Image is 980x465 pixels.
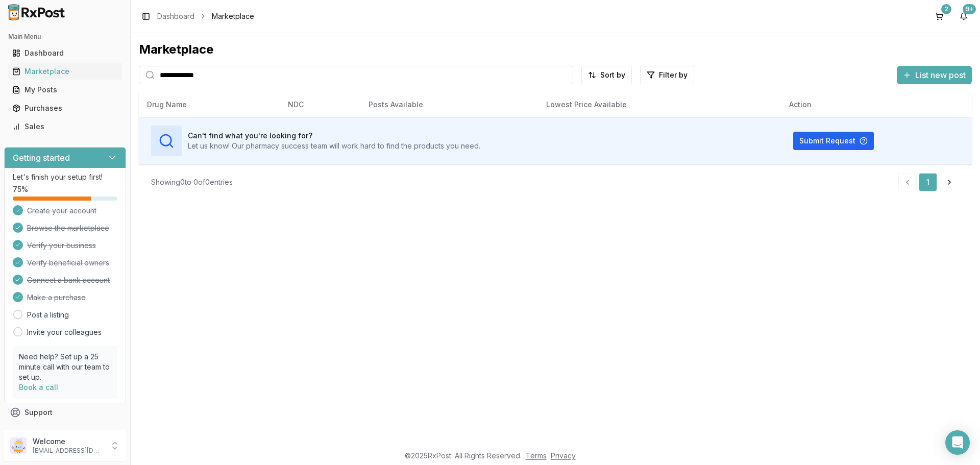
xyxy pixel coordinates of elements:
a: Book a call [19,383,58,391]
button: Marketplace [4,63,126,80]
button: Sort by [581,66,632,84]
a: Post a listing [27,310,69,320]
button: Sales [4,118,126,135]
a: Go to next page [939,173,960,191]
div: Marketplace [139,41,972,58]
span: Create your account [27,206,96,216]
th: Drug Name [139,92,280,117]
span: Connect a bank account [27,275,110,285]
button: Support [4,403,126,422]
span: Browse the marketplace [27,223,109,233]
a: Marketplace [8,62,122,81]
a: List new post [897,71,972,81]
a: My Posts [8,81,122,99]
div: 9+ [963,4,976,14]
a: Sales [8,117,122,136]
a: Invite your colleagues [27,327,102,337]
th: Posts Available [360,92,538,117]
div: Open Intercom Messenger [945,430,970,455]
button: My Posts [4,82,126,98]
div: Showing 0 to 0 of 0 entries [151,177,233,187]
nav: pagination [898,173,960,191]
h3: Getting started [13,152,70,164]
div: Purchases [12,103,118,113]
p: Let's finish your setup first! [13,172,117,182]
h2: Main Menu [8,33,122,41]
span: 75 % [13,184,28,194]
div: Sales [12,121,118,132]
a: Terms [526,451,547,460]
a: Dashboard [157,11,194,21]
button: Filter by [640,66,694,84]
nav: breadcrumb [157,11,254,21]
p: [EMAIL_ADDRESS][DOMAIN_NAME] [33,447,104,455]
p: Welcome [33,436,104,447]
div: Marketplace [12,66,118,77]
img: User avatar [10,437,27,454]
span: Verify beneficial owners [27,258,109,268]
span: Marketplace [212,11,254,21]
span: Verify your business [27,240,96,251]
button: Feedback [4,422,126,440]
button: Dashboard [4,45,126,61]
h3: Can't find what you're looking for? [188,131,480,141]
button: List new post [897,66,972,84]
p: Need help? Set up a 25 minute call with our team to set up. [19,352,111,382]
div: Dashboard [12,48,118,58]
button: Purchases [4,100,126,116]
th: Lowest Price Available [538,92,781,117]
a: 1 [919,173,937,191]
span: Sort by [600,70,625,80]
p: Let us know! Our pharmacy success team will work hard to find the products you need. [188,141,480,151]
button: 9+ [955,8,972,25]
th: NDC [280,92,360,117]
a: Purchases [8,99,122,117]
div: My Posts [12,85,118,95]
span: Make a purchase [27,292,86,303]
th: Action [781,92,972,117]
span: List new post [915,69,966,81]
button: Submit Request [793,132,874,150]
img: RxPost Logo [4,4,69,20]
a: Privacy [551,451,576,460]
div: 2 [941,4,951,14]
span: Filter by [659,70,688,80]
a: Dashboard [8,44,122,62]
button: 2 [931,8,947,25]
span: Feedback [24,426,59,436]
